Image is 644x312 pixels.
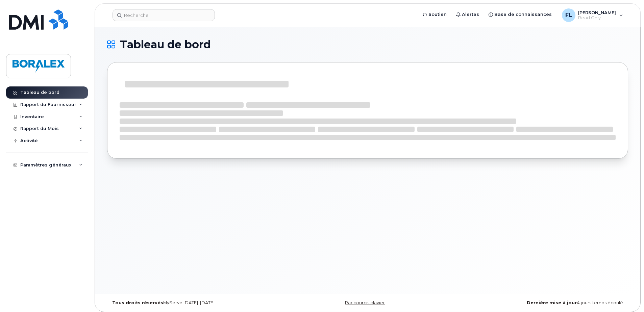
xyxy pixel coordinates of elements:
div: 4 jours temps écoulé [454,300,628,306]
a: Raccourcis clavier [345,300,385,305]
div: MyServe [DATE]–[DATE] [107,300,281,306]
strong: Tous droits réservés [112,300,163,305]
strong: Dernière mise à jour [527,300,577,305]
span: Tableau de bord [120,40,211,50]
